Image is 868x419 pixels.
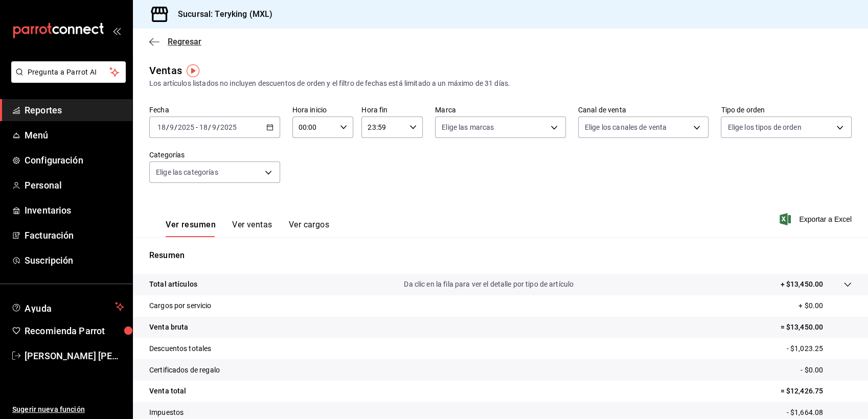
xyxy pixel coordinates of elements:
label: Hora inicio [292,106,354,113]
label: Categorías [149,151,280,158]
input: -- [169,123,174,131]
label: Canal de venta [578,106,709,113]
span: Configuración [25,153,124,167]
p: Venta bruta [149,322,188,333]
button: Ver cargos [289,220,330,237]
label: Marca [435,106,566,113]
span: / [174,123,177,131]
span: Regresar [168,37,201,46]
span: Recomienda Parrot [25,324,124,338]
p: Resumen [149,249,852,262]
p: Total artículos [149,279,197,290]
span: / [217,123,220,131]
span: Sugerir nueva función [12,404,124,415]
span: Facturación [25,228,124,242]
button: open_drawer_menu [112,27,121,35]
p: Certificados de regalo [149,365,220,376]
span: Menú [25,128,124,142]
label: Hora fin [361,106,423,113]
p: - $1,664.08 [787,407,852,418]
p: = $12,426.75 [780,386,852,397]
span: - [196,123,198,131]
a: Pregunta a Parrot AI [7,74,126,85]
button: Pregunta a Parrot AI [11,61,126,83]
p: + $13,450.00 [780,279,823,290]
span: / [208,123,211,131]
p: Da clic en la fila para ver el detalle por tipo de artículo [404,279,574,290]
span: Suscripción [25,253,124,267]
div: Los artículos listados no incluyen descuentos de orden y el filtro de fechas está limitado a un m... [149,78,852,89]
p: - $1,023.25 [787,343,852,354]
input: -- [157,123,166,131]
span: Elige los tipos de orden [727,122,801,132]
div: navigation tabs [166,220,329,237]
input: -- [212,123,217,131]
div: Ventas [149,63,182,78]
input: ---- [177,123,195,131]
label: Tipo de orden [721,106,852,113]
p: Impuestos [149,407,184,418]
span: Reportes [25,103,124,117]
img: Tooltip marker [187,64,199,77]
span: Personal [25,178,124,192]
p: Descuentos totales [149,343,211,354]
span: Elige las marcas [442,122,494,132]
p: Cargos por servicio [149,300,212,311]
input: ---- [220,123,237,131]
label: Fecha [149,106,280,113]
p: - $0.00 [801,365,852,376]
button: Exportar a Excel [782,213,852,225]
span: Pregunta a Parrot AI [28,67,110,78]
span: / [166,123,169,131]
span: Ayuda [25,300,111,313]
p: Venta total [149,386,186,397]
span: Elige los canales de venta [585,122,667,132]
p: = $13,450.00 [780,322,852,333]
span: Inventarios [25,203,124,217]
input: -- [199,123,208,131]
span: Elige las categorías [156,167,218,177]
button: Regresar [149,37,201,46]
span: [PERSON_NAME] [PERSON_NAME] [25,349,124,363]
p: + $0.00 [798,300,852,311]
button: Ver ventas [232,220,272,237]
h3: Sucursal: Teryking (MXL) [170,8,272,20]
button: Ver resumen [166,220,216,237]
